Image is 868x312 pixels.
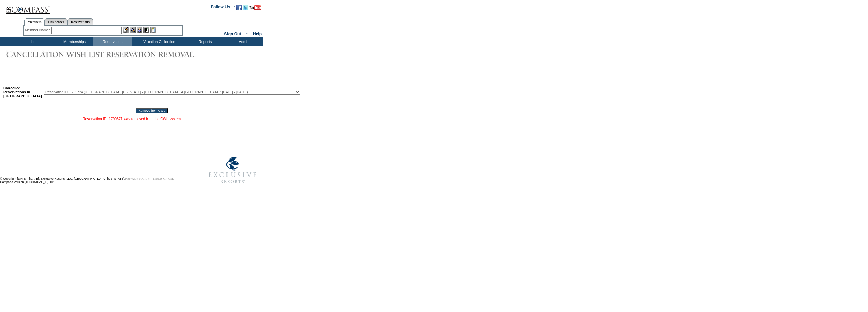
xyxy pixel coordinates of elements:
[202,153,263,187] img: Exclusive Resorts
[249,7,261,11] a: Subscribe to our YouTube Channel
[45,18,67,25] a: Residences
[153,177,174,180] a: TERMS OF USE
[224,37,263,46] td: Admin
[136,108,168,113] input: Remove from CWL
[243,5,248,10] img: Follow us on Twitter
[137,27,142,33] img: Impersonate
[236,7,242,11] a: Become our fan on Facebook
[236,5,242,10] img: Become our fan on Facebook
[185,37,224,46] td: Reports
[224,32,241,36] a: Sign Out
[93,37,132,46] td: Reservations
[54,37,93,46] td: Memberships
[246,32,249,36] span: ::
[25,27,51,33] div: Member Name:
[83,117,182,121] span: Reservation ID: 1790371 was removed from the CWL system.
[130,27,136,33] img: View
[3,48,207,61] img: Cancellation Wish List Reservation Removal
[3,86,42,98] b: Cancelled Reservations in [GEOGRAPHIC_DATA]
[211,4,235,12] td: Follow Us ::
[253,32,262,36] a: Help
[67,18,93,25] a: Reservations
[125,177,150,180] a: PRIVACY POLICY
[132,37,185,46] td: Vacation Collection
[150,27,156,33] img: b_calculator.gif
[243,7,248,11] a: Follow us on Twitter
[123,27,129,33] img: b_edit.gif
[15,37,54,46] td: Home
[143,27,149,33] img: Reservations
[249,5,261,10] img: Subscribe to our YouTube Channel
[24,18,45,26] a: Members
